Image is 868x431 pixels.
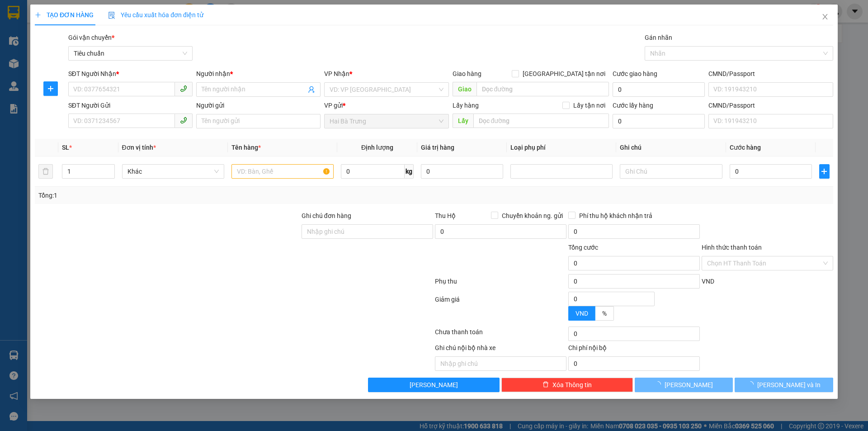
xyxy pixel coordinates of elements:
[821,13,829,20] span: close
[361,144,393,151] span: Định lượng
[570,100,609,110] span: Lấy tận nơi
[421,164,503,179] input: 0
[453,102,479,109] span: Lấy hàng
[453,70,481,77] span: Giao hàng
[613,82,705,97] input: Cước giao hàng
[655,381,665,388] span: loading
[519,69,609,79] span: [GEOGRAPHIC_DATA] tận nơi
[435,212,456,219] span: Thu Hộ
[44,85,57,92] span: plus
[410,380,458,390] span: [PERSON_NAME]
[453,82,476,96] span: Giao
[819,164,829,179] button: plus
[708,69,833,79] div: CMND/Passport
[435,343,566,356] div: Ghi chú nội bộ nhà xe
[368,378,500,392] button: [PERSON_NAME]
[576,310,588,317] span: VND
[613,114,705,128] input: Cước lấy hàng
[702,244,762,251] label: Hình thức thanh toán
[330,114,443,128] span: Hai Bà Trưng
[108,11,203,19] span: Yêu cầu xuất hóa đơn điện tử
[453,114,473,128] span: Lấy
[127,165,219,178] span: Khác
[665,380,713,390] span: [PERSON_NAME]
[308,86,316,93] span: user-add
[74,47,187,60] span: Tiêu chuẩn
[35,11,94,19] span: TẠO ĐƠN HÀNG
[617,139,726,156] th: Ghi chú
[38,190,335,200] div: Tổng: 1
[38,164,53,179] button: delete
[645,34,672,41] label: Gán nhãn
[405,164,414,179] span: kg
[613,70,657,77] label: Cước giao hàng
[735,378,833,392] button: [PERSON_NAME] và In
[35,12,41,18] span: plus
[302,212,351,219] label: Ghi chú đơn hàng
[196,69,321,79] div: Người nhận
[498,211,566,221] span: Chuyển khoản ng. gửi
[542,381,549,388] span: delete
[708,100,833,110] div: CMND/Passport
[502,378,633,392] button: deleteXóa Thông tin
[325,70,350,77] span: VP Nhận
[613,102,653,109] label: Cước lấy hàng
[602,310,607,317] span: %
[757,380,821,390] span: [PERSON_NAME] và In
[180,117,187,124] span: phone
[196,100,321,110] div: Người gửi
[302,224,433,239] input: Ghi chú đơn hàng
[635,378,733,392] button: [PERSON_NAME]
[108,12,115,19] img: icon
[68,100,193,110] div: SĐT Người Gửi
[43,81,58,96] button: plus
[820,168,829,175] span: plus
[421,144,454,151] span: Giá trị hàng
[552,380,592,390] span: Xóa Thông tin
[231,144,261,151] span: Tên hàng
[435,356,566,371] input: Nhập ghi chú
[180,85,187,92] span: phone
[434,327,567,343] div: Chưa thanh toán
[476,82,609,96] input: Dọc đường
[620,164,722,179] input: Ghi Chú
[568,244,598,251] span: Tổng cước
[747,381,757,388] span: loading
[507,139,616,156] th: Loại phụ phí
[434,294,567,325] div: Giảm giá
[576,211,656,221] span: Phí thu hộ khách nhận trả
[231,164,334,179] input: VD: Bàn, Ghế
[122,144,156,151] span: Đơn vị tính
[702,278,714,285] span: VND
[812,5,838,30] button: Close
[68,34,114,41] span: Gói vận chuyển
[68,69,193,79] div: SĐT Người Nhận
[434,276,567,292] div: Phụ thu
[325,100,449,110] div: VP gửi
[473,114,609,128] input: Dọc đường
[568,343,700,356] div: Chi phí nội bộ
[62,144,70,151] span: SL
[730,144,761,151] span: Cước hàng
